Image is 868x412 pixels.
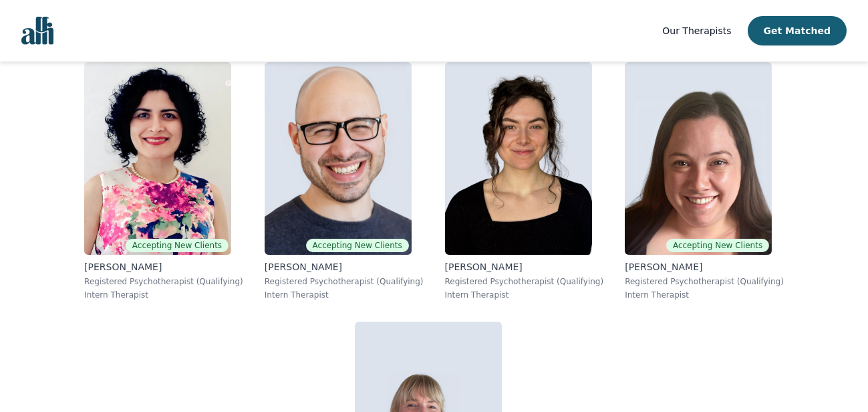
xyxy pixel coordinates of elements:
p: Registered Psychotherapist (Qualifying) [625,276,784,287]
img: Mendy_Bisk [265,62,412,255]
p: Intern Therapist [265,290,424,300]
a: Our Therapists [662,23,731,39]
span: Accepting New Clients [126,239,229,252]
img: Ghazaleh_Bozorg [84,62,231,255]
button: Get Matched [748,16,847,45]
p: Registered Psychotherapist (Qualifying) [265,276,424,287]
img: Chloe_Ives [445,62,592,255]
img: alli logo [21,17,53,45]
span: Accepting New Clients [666,239,769,252]
span: Our Therapists [662,25,731,36]
p: Intern Therapist [445,290,604,300]
a: Chloe_Ives[PERSON_NAME]Registered Psychotherapist (Qualifying)Intern Therapist [434,51,615,311]
span: Accepting New Clients [306,239,409,252]
a: Mendy_BiskAccepting New Clients[PERSON_NAME]Registered Psychotherapist (Qualifying)Intern Therapist [254,51,434,311]
p: Registered Psychotherapist (Qualifying) [445,276,604,287]
img: Jennifer_Weber [625,62,772,255]
p: Intern Therapist [84,290,243,300]
a: Ghazaleh_BozorgAccepting New Clients[PERSON_NAME]Registered Psychotherapist (Qualifying)Intern Th... [74,51,254,311]
p: [PERSON_NAME] [625,260,784,274]
p: [PERSON_NAME] [445,260,604,274]
a: Jennifer_WeberAccepting New Clients[PERSON_NAME]Registered Psychotherapist (Qualifying)Intern The... [614,51,794,311]
p: Intern Therapist [625,290,784,300]
p: [PERSON_NAME] [265,260,424,274]
p: Registered Psychotherapist (Qualifying) [84,276,243,287]
p: [PERSON_NAME] [84,260,243,274]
